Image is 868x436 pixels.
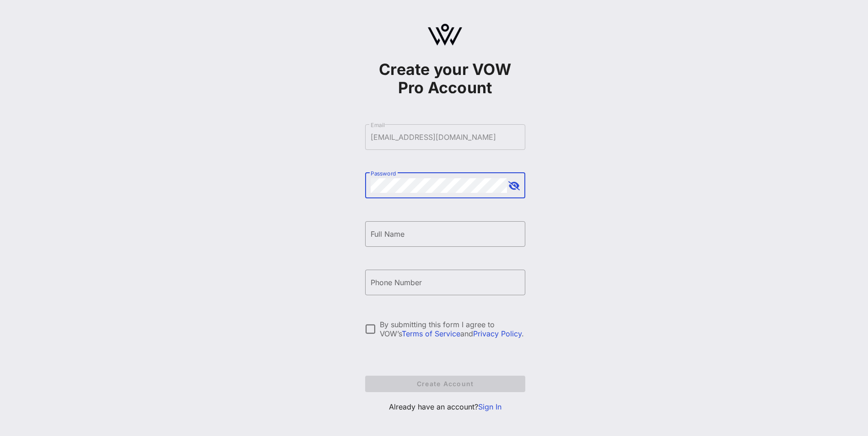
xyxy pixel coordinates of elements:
[371,122,385,128] label: Email
[473,329,522,338] a: Privacy Policy
[365,401,525,412] p: Already have an account?
[380,320,525,338] div: By submitting this form I agree to VOW’s and .
[365,60,525,97] h1: Create your VOW Pro Account
[508,181,520,191] button: append icon
[371,170,396,177] label: Password
[402,329,460,338] a: Terms of Service
[428,24,462,46] img: logo.svg
[478,402,501,411] a: Sign In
